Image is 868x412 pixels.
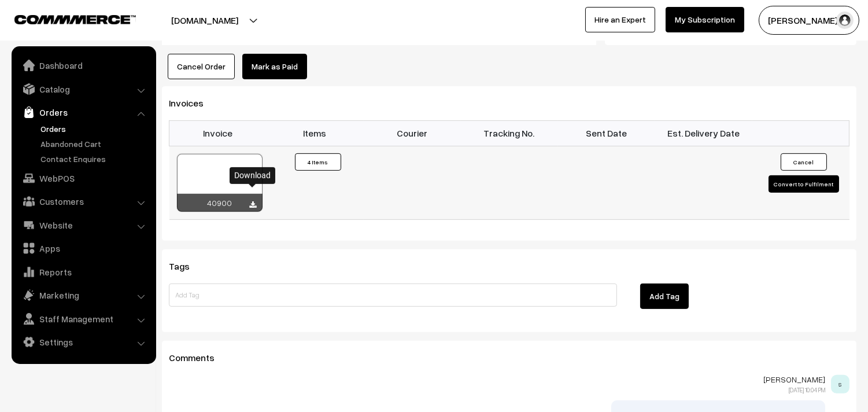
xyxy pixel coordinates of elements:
[14,215,152,236] a: Website
[558,120,655,146] th: Sent Date
[655,120,752,146] th: Est. Delivery Date
[14,238,152,259] a: Apps
[131,6,279,35] button: [DOMAIN_NAME]
[230,167,275,184] div: Download
[169,120,267,146] th: Invoice
[14,102,152,123] a: Orders
[38,123,152,135] a: Orders
[14,308,152,329] a: Staff Management
[242,54,307,79] a: Mark as Paid
[177,194,263,212] div: 40900
[14,15,136,24] img: COMMMERCE
[14,168,152,189] a: WebPOS
[14,12,116,25] a: COMMMERCE
[789,386,825,393] span: [DATE] 10:04 PM
[461,120,558,146] th: Tracking No.
[640,284,689,309] button: Add Tag
[169,375,825,384] p: [PERSON_NAME]
[169,97,217,109] span: Invoices
[169,284,617,307] input: Add Tag
[14,55,152,76] a: Dashboard
[666,7,744,32] a: My Subscription
[585,7,655,32] a: Hire an Expert
[14,262,152,282] a: Reports
[14,191,152,212] a: Customers
[168,54,235,79] button: Cancel Order
[831,375,849,393] span: s
[769,175,839,193] button: Convert to Fulfilment
[14,285,152,306] a: Marketing
[295,153,341,171] button: 4 Items
[38,153,152,165] a: Contact Enquires
[267,120,364,146] th: Items
[781,153,827,171] button: Cancel
[836,12,854,29] img: user
[759,6,859,35] button: [PERSON_NAME] s…
[169,352,228,363] span: Comments
[38,138,152,150] a: Abandoned Cart
[364,120,461,146] th: Courier
[14,79,152,100] a: Catalog
[169,260,204,272] span: Tags
[14,332,152,352] a: Settings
